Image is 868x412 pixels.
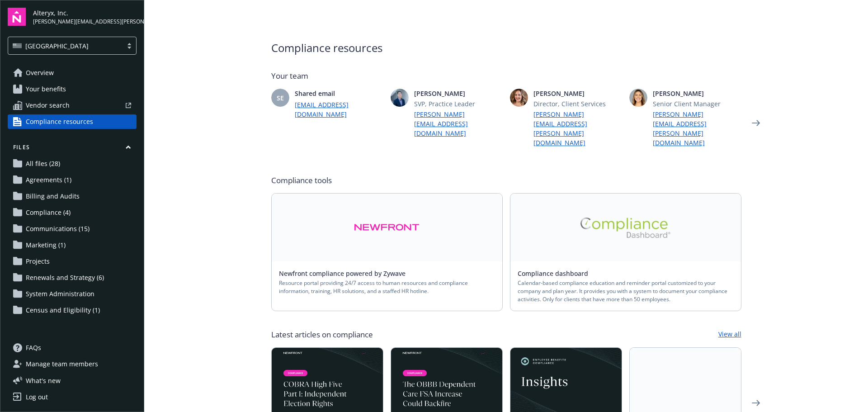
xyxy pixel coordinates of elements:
span: Renewals and Strategy (6) [26,270,104,285]
button: Files [8,143,137,155]
a: All files (28) [8,156,137,171]
img: photo [391,89,409,107]
span: Projects [26,254,50,269]
span: Compliance tools [271,175,741,186]
span: [GEOGRAPHIC_DATA] [25,41,89,51]
span: [GEOGRAPHIC_DATA] [13,41,118,51]
span: Marketing (1) [26,238,66,252]
a: Newfront compliance powered by Zywave [279,269,413,278]
span: Compliance resources [271,40,741,56]
span: Agreements (1) [26,173,71,187]
span: SE [277,93,284,103]
a: Overview [8,66,137,80]
a: Your benefits [8,82,137,96]
span: Senior Client Manager [653,99,741,109]
span: Your benefits [26,82,66,96]
span: Alteryx, Inc. [33,8,137,18]
span: Communications (15) [26,222,90,236]
span: Director, Client Services [533,99,622,109]
a: Compliance dashboard [518,269,595,278]
span: [PERSON_NAME][EMAIL_ADDRESS][PERSON_NAME][DOMAIN_NAME] [33,18,137,26]
a: Alt [510,194,741,261]
a: Compliance resources [8,114,137,129]
img: photo [629,89,647,107]
a: Vendor search [8,98,137,113]
a: System Administration [8,287,137,301]
span: System Administration [26,287,94,301]
a: [EMAIL_ADDRESS][DOMAIN_NAME] [295,100,383,119]
a: Communications (15) [8,222,137,236]
a: [PERSON_NAME][EMAIL_ADDRESS][DOMAIN_NAME] [414,109,503,138]
span: Billing and Audits [26,189,80,204]
span: [PERSON_NAME] [414,89,503,98]
span: Compliance (4) [26,205,71,220]
span: [PERSON_NAME] [653,89,741,98]
a: [PERSON_NAME][EMAIL_ADDRESS][PERSON_NAME][DOMAIN_NAME] [533,109,622,147]
a: Marketing (1) [8,238,137,252]
img: Alt [580,218,671,238]
a: [PERSON_NAME][EMAIL_ADDRESS][PERSON_NAME][DOMAIN_NAME] [653,109,741,147]
span: Resource portal providing 24/7 access to human resources and compliance information, training, HR... [279,279,495,295]
a: Next [749,116,763,130]
span: All files (28) [26,156,60,171]
span: [PERSON_NAME] [533,89,622,98]
img: Alt [354,217,420,238]
a: Compliance (4) [8,205,137,220]
span: Calendar-based compliance education and reminder portal customized to your company and plan year.... [518,279,734,303]
img: navigator-logo.svg [8,8,26,26]
span: Compliance resources [26,114,93,129]
button: Alteryx, Inc.[PERSON_NAME][EMAIL_ADDRESS][PERSON_NAME][DOMAIN_NAME] [33,8,137,26]
a: Renewals and Strategy (6) [8,270,137,285]
a: Alt [272,194,502,261]
span: Shared email [295,89,383,98]
span: Vendor search [26,98,70,113]
span: Overview [26,66,54,80]
a: Projects [8,254,137,269]
a: Billing and Audits [8,189,137,204]
a: Agreements (1) [8,173,137,187]
img: photo [510,89,528,107]
span: SVP, Practice Leader [414,99,503,109]
span: Your team [271,71,741,81]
